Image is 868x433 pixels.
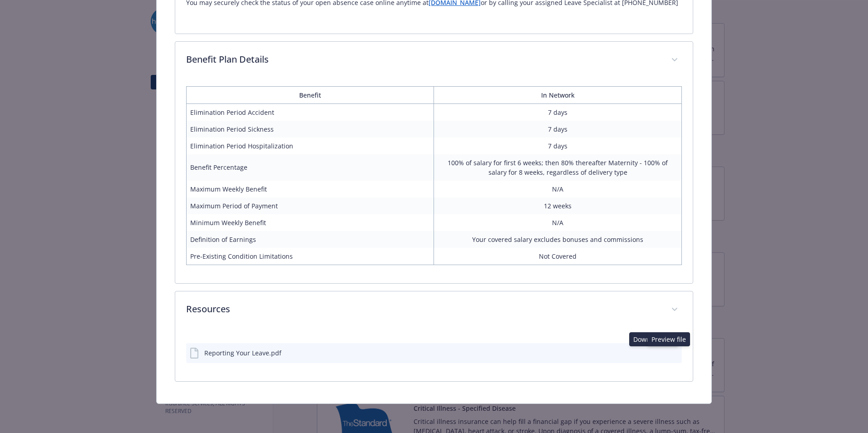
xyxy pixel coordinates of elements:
div: Resources [175,329,693,381]
td: Your covered salary excludes bonuses and commissions [434,231,681,248]
td: Elimination Period Sickness [187,121,434,138]
td: 7 days [434,121,681,138]
td: 12 weeks [434,197,681,214]
td: 7 days [434,103,681,121]
div: Resources [175,291,693,329]
p: Benefit Plan Details [186,53,660,66]
div: Download file [629,332,679,346]
td: Maximum Weekly Benefit [187,181,434,197]
td: 7 days [434,138,681,154]
td: Definition of Earnings [187,231,434,248]
div: Reporting Your Leave.pdf [204,348,281,358]
th: Benefit [187,86,434,103]
th: In Network [434,86,681,103]
td: 100% of salary for first 6 weeks; then 80% thereafter Maternity - 100% of salary for 8 weeks, reg... [434,154,681,181]
div: Benefit Plan Details [175,79,693,283]
td: Elimination Period Hospitalization [187,138,434,154]
td: Elimination Period Accident [187,103,434,121]
td: Not Covered [434,248,681,265]
p: Resources [186,302,660,316]
td: Maximum Period of Payment [187,197,434,214]
div: Preview file [647,332,690,346]
td: Minimum Weekly Benefit [187,214,434,231]
td: Benefit Percentage [187,154,434,181]
td: N/A [434,214,681,231]
button: download file [656,348,663,358]
button: preview file [670,348,678,358]
div: Benefit Plan Details [175,42,693,79]
td: Pre-Existing Condition Limitations [187,248,434,265]
td: N/A [434,181,681,197]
